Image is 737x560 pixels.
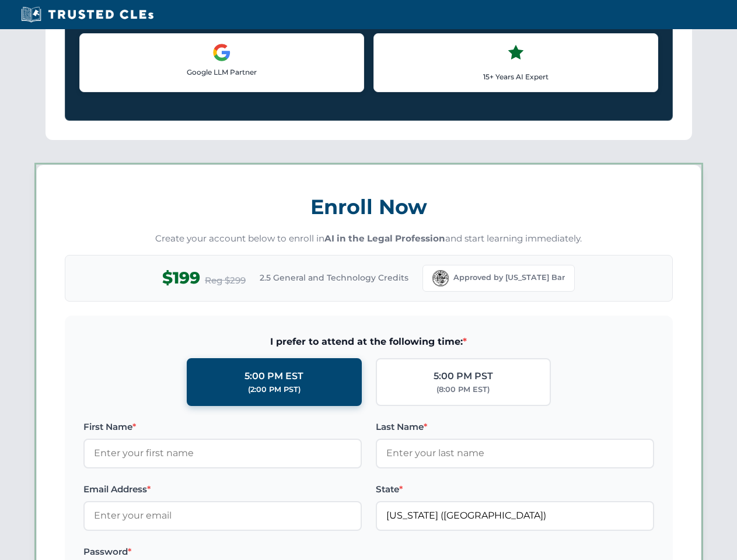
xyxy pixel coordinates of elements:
span: $199 [162,265,200,291]
p: Create your account below to enroll in and start learning immediately. [65,232,673,246]
img: Trusted CLEs [18,6,157,23]
label: Password [83,545,362,559]
div: 5:00 PM EST [244,369,303,384]
img: Google [212,43,231,62]
strong: AI in the Legal Profession [324,233,445,244]
p: Google LLM Partner [89,66,354,78]
input: Enter your first name [83,439,362,468]
span: 2.5 General and Technology Credits [260,271,408,284]
p: 15+ Years AI Expert [383,71,648,82]
label: First Name [83,420,362,434]
label: Last Name [376,420,654,434]
div: (8:00 PM EST) [436,384,490,395]
label: State [376,482,654,496]
span: I prefer to attend at the following time: [83,334,654,349]
span: Approved by [US_STATE] Bar [453,272,565,283]
img: Florida Bar [432,270,449,286]
div: 5:00 PM PST [434,369,493,384]
input: Florida (FL) [376,501,654,530]
label: Email Address [83,482,362,496]
h3: Enroll Now [65,188,673,225]
div: (2:00 PM PST) [248,384,301,395]
span: Reg $299 [205,274,246,288]
input: Enter your last name [376,439,654,468]
input: Enter your email [83,501,362,530]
